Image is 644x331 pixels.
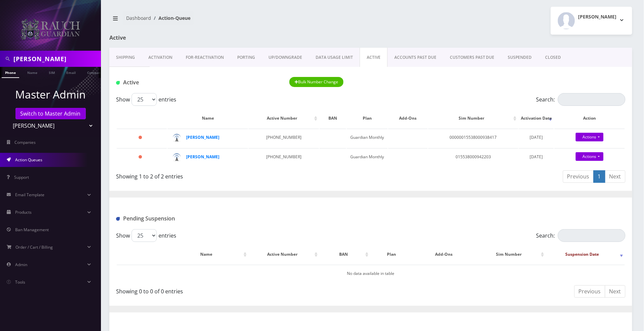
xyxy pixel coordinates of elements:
a: [PERSON_NAME] [186,154,219,160]
td: 00000015538000938417 [428,129,518,148]
button: [PERSON_NAME] [551,7,632,35]
img: Rauch [20,18,81,41]
label: Show entries [116,229,176,242]
span: Tools [15,279,25,285]
a: Phone [2,67,19,78]
th: Add-Ons [413,245,474,264]
a: [PERSON_NAME] [186,134,219,140]
a: ACTIVE [360,48,388,67]
a: FOR-REActivation [179,48,230,67]
a: Name [24,67,41,77]
h1: Active [116,79,279,86]
span: Ban Management [15,227,49,233]
td: [PHONE_NUMBER] [249,129,319,148]
h2: [PERSON_NAME] [578,14,617,20]
img: Active [116,81,120,85]
span: Email Template [15,192,44,198]
th: Name [168,109,248,128]
a: CLOSED [539,48,568,67]
td: Guardian Monthly [347,129,388,148]
a: Shipping [109,48,142,67]
a: PORTING [230,48,262,67]
div: Showing 1 to 2 of 2 entries [116,170,366,180]
a: Previous [563,170,594,183]
div: Showing 0 to 0 of 0 entries [116,285,366,295]
a: Previous [574,285,605,298]
label: Search: [536,93,625,106]
select: Showentries [132,93,157,106]
a: Next [605,285,625,298]
button: Bulk Number Change [289,77,344,87]
a: ACCOUNTS PAST DUE [388,48,443,67]
td: [PHONE_NUMBER] [249,148,319,167]
th: Action [554,109,625,128]
th: BAN: activate to sort column ascending [320,245,370,264]
span: Admin [15,262,27,267]
th: Sim Number: activate to sort column ascending [475,245,546,264]
th: Active Number: activate to sort column ascending [249,245,319,264]
label: Show entries [116,93,176,106]
th: Active Number: activate to sort column ascending [249,109,319,128]
span: Companies [15,139,36,145]
img: Pending Suspension [116,217,120,221]
a: Email [63,67,79,77]
span: [DATE] [530,154,543,160]
th: Suspension Date: activate to sort column ascending [546,245,625,264]
th: Plan [347,109,388,128]
a: SIM [45,67,58,77]
a: SUSPENDED [501,48,539,67]
a: Dashboard [126,15,151,21]
h1: Pending Suspension [116,215,279,222]
th: Add-Ons [388,109,428,128]
a: CUSTOMERS PAST DUE [443,48,501,67]
a: 1 [594,170,605,183]
nav: breadcrumb [109,11,366,30]
td: No data available in table [117,265,625,282]
th: Activation Date: activate to sort column ascending [519,109,554,128]
a: Actions [576,152,604,161]
a: Next [605,170,625,183]
select: Showentries [132,229,157,242]
a: Switch to Master Admin [15,108,86,119]
li: Action-Queue [151,14,190,22]
span: Action Queues [15,157,42,163]
td: Guardian Monthly [347,148,388,167]
h1: Active [109,35,277,41]
span: [DATE] [530,134,543,140]
th: Sim Number: activate to sort column ascending [428,109,518,128]
label: Search: [536,229,625,242]
span: Products [15,209,32,215]
span: Order / Cart / Billing [16,244,53,250]
a: Company [84,67,106,77]
span: Support [14,174,29,180]
a: Activation [142,48,179,67]
input: Search in Company [13,52,99,65]
a: Actions [576,133,604,141]
th: Name: activate to sort column ascending [168,245,248,264]
td: 015538000942203 [428,148,518,167]
th: Plan [371,245,412,264]
input: Search: [558,229,625,242]
a: UP/DOWNGRADE [262,48,309,67]
input: Search: [558,93,625,106]
th: BAN [320,109,346,128]
a: DATA USAGE LIMIT [309,48,360,67]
